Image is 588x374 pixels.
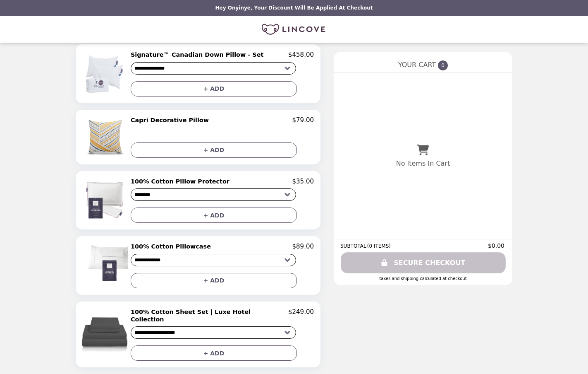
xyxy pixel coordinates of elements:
[131,254,296,266] select: Select a product variant
[292,243,314,250] p: $89.00
[131,142,297,158] button: + ADD
[131,51,267,58] h2: Signature™ Canadian Down Pillow - Set
[131,345,297,361] button: + ADD
[259,21,329,38] img: Brand Logo
[396,159,450,167] p: No Items In Cart
[131,326,296,339] select: Select a product variant
[340,243,367,249] span: SUBTOTAL
[288,51,314,58] p: $458.00
[398,61,436,69] span: YOUR CART
[82,178,129,223] img: 100% Cotton Pillow Protector
[81,243,130,282] img: 100% Cotton Pillowcase
[81,308,130,355] img: 100% Cotton Sheet Set | Luxe Hotel Collection
[131,178,233,185] h2: 100% Cotton Pillow Protector
[215,5,373,11] p: Hey Onyinye, your discount will be applied at checkout
[82,51,129,96] img: Signature™ Canadian Down Pillow - Set
[84,116,127,158] img: Capri Decorative Pillow
[131,188,296,201] select: Select a product variant
[438,60,448,70] span: 0
[131,62,296,75] select: Select a product variant
[131,273,297,288] button: + ADD
[340,276,506,281] div: Taxes and Shipping calculated at checkout
[488,242,506,249] span: $0.00
[131,308,288,323] h2: 100% Cotton Sheet Set | Luxe Hotel Collection
[292,116,314,124] p: $79.00
[131,243,214,250] h2: 100% Cotton Pillowcase
[288,308,314,323] p: $249.00
[131,116,212,124] h2: Capri Decorative Pillow
[367,243,391,249] span: ( 0 ITEMS )
[292,178,314,185] p: $35.00
[131,81,297,97] button: + ADD
[131,208,297,223] button: + ADD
